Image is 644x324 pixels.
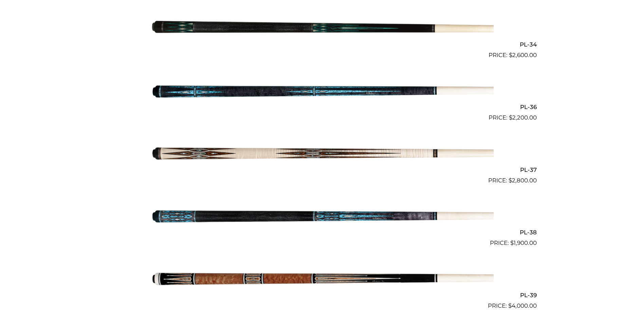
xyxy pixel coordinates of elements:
bdi: 2,800.00 [509,177,537,184]
bdi: 1,900.00 [510,239,537,246]
a: PL-38 $1,900.00 [108,188,537,248]
bdi: 2,200.00 [509,114,537,121]
img: PL-36 [151,62,494,120]
bdi: 2,600.00 [509,52,537,58]
img: PL-39 [151,250,494,307]
bdi: 4,000.00 [508,302,537,309]
a: PL-36 $2,200.00 [108,62,537,122]
img: PL-37 [151,125,494,182]
span: $ [509,114,512,121]
img: PL-38 [151,188,494,245]
h2: PL-38 [108,226,537,239]
span: $ [509,177,512,184]
span: $ [510,239,514,246]
h2: PL-34 [108,38,537,51]
a: PL-37 $2,800.00 [108,125,537,185]
span: $ [508,302,512,309]
a: PL-39 $4,000.00 [108,250,537,310]
h2: PL-39 [108,289,537,301]
span: $ [509,52,512,58]
h2: PL-37 [108,163,537,176]
h2: PL-36 [108,101,537,113]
